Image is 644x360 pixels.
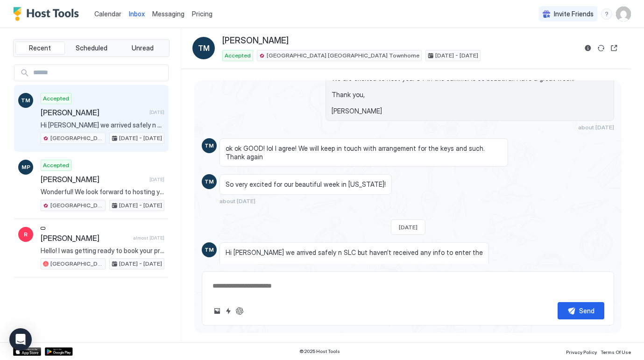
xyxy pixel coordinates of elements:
[129,9,145,19] a: Inbox
[554,10,594,18] span: Invite Friends
[225,51,251,60] span: Accepted
[299,348,340,354] span: © 2025 Host Tools
[399,224,418,231] span: [DATE]
[601,349,631,355] span: Terms Of Use
[21,96,30,105] span: TM
[41,175,146,184] span: [PERSON_NAME]
[558,302,604,319] button: Send
[219,198,255,205] span: about [DATE]
[222,35,289,46] span: [PERSON_NAME]
[13,39,170,57] div: tab-group
[267,51,419,60] span: [GEOGRAPHIC_DATA] [GEOGRAPHIC_DATA] Townhome
[582,42,594,54] button: Reservation information
[205,141,214,150] span: TM
[435,51,478,60] span: [DATE] - [DATE]
[226,144,502,161] span: ok ok GOOD! lol I agree! We will keep in touch with arrangement for the keys and such. Thank again
[29,65,168,81] input: Input Field
[226,180,386,189] span: So very excited for our beautiful week in [US_STATE]!
[152,9,184,19] a: Messaging
[29,44,51,52] span: Recent
[43,161,69,169] span: Accepted
[41,108,146,117] span: [PERSON_NAME]
[50,201,103,210] span: [GEOGRAPHIC_DATA] [GEOGRAPHIC_DATA] Townhome
[578,124,614,131] span: about [DATE]
[223,305,234,317] button: Quick reply
[132,44,154,52] span: Unread
[13,347,41,356] a: App Store
[119,201,162,210] span: [DATE] - [DATE]
[21,163,30,171] span: MP
[41,233,129,243] span: [PERSON_NAME]
[198,42,210,54] span: TM
[133,235,164,241] span: almost [DATE]
[50,260,103,268] span: [GEOGRAPHIC_DATA] [GEOGRAPHIC_DATA] Townhome
[129,10,145,18] span: Inbox
[609,42,620,54] button: Open reservation
[616,7,631,21] div: User profile
[205,177,214,186] span: TM
[76,44,107,52] span: Scheduled
[41,121,164,129] span: Hi [PERSON_NAME] we arrived safely n SLC but haven’t received any info to enter the property. Ple...
[94,9,121,19] a: Calendar
[234,305,245,317] button: ChatGPT Auto Reply
[149,109,164,115] span: [DATE]
[43,94,69,103] span: Accepted
[118,42,167,55] button: Unread
[212,305,223,317] button: Upload image
[41,188,164,196] span: Wonderful! We look forward to hosting you again! Thank you! [PERSON_NAME]
[119,260,162,268] span: [DATE] - [DATE]
[579,306,594,316] div: Send
[94,10,121,18] span: Calendar
[149,176,164,183] span: [DATE]
[13,7,83,21] a: Host Tools Logo
[50,134,103,142] span: [GEOGRAPHIC_DATA] [GEOGRAPHIC_DATA] Townhome
[595,42,607,54] button: Sync reservation
[9,328,32,351] div: Open Intercom Messenger
[152,10,184,18] span: Messaging
[226,248,483,273] span: Hi [PERSON_NAME] we arrived safely n SLC but haven’t received any info to enter the property. Ple...
[566,349,597,355] span: Privacy Policy
[45,347,73,356] a: Google Play Store
[41,247,164,255] span: Hello! I was getting ready to book your property through VRBO and came on Airbnb and found it lis...
[15,42,65,55] button: Recent
[24,230,28,239] span: R
[205,246,214,254] span: TM
[566,346,597,356] a: Privacy Policy
[67,42,116,55] button: Scheduled
[601,346,631,356] a: Terms Of Use
[601,8,612,20] div: menu
[192,10,212,18] span: Pricing
[332,49,608,115] span: No problem at all! It went through! Computers can be a blessing and a curse! 🤪 This happens to me...
[119,134,162,142] span: [DATE] - [DATE]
